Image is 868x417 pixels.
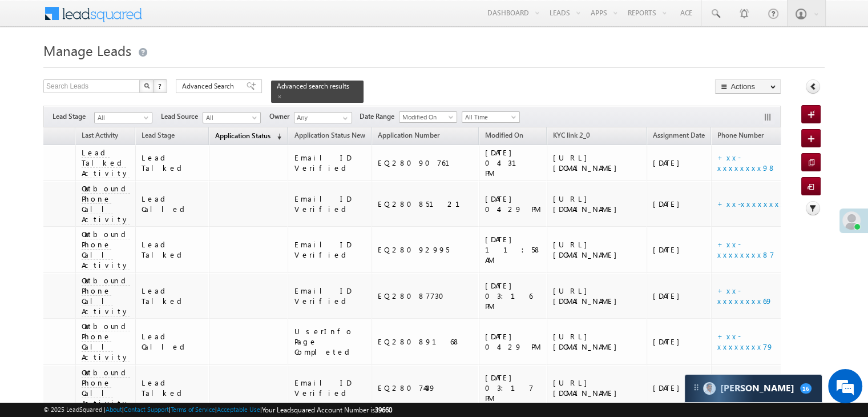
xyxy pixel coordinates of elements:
[82,367,130,408] span: Outbound Phone Call Activity
[375,406,392,414] span: 39660
[378,131,439,139] span: Application Number
[167,328,207,343] em: Submit
[553,153,641,173] div: [URL][DOMAIN_NAME]
[485,280,542,311] div: [DATE] 03:16 PM
[653,199,706,209] div: [DATE]
[553,131,590,139] span: KYC link 2_0
[82,321,130,362] span: Outbound Phone Call Activity
[653,131,705,139] span: Assignment Date
[378,199,474,209] div: EQ28085121
[294,239,366,260] div: Email ID Verified
[692,383,701,392] img: carter-drag
[142,153,204,173] div: Lead Talked
[462,112,516,122] span: All Time
[553,331,641,352] div: [URL][DOMAIN_NAME]
[378,244,474,255] div: EQ28092995
[485,131,523,139] span: Modified On
[43,404,392,415] span: © 2025 LeadSquared | | | | |
[142,194,204,214] div: Lead Called
[142,331,204,352] div: Lead Called
[653,383,706,393] div: [DATE]
[553,378,641,398] div: [URL][DOMAIN_NAME]
[553,286,641,306] div: [URL][DOMAIN_NAME]
[272,132,281,141] span: (sorted descending)
[142,239,204,260] div: Lead Talked
[294,326,366,357] div: UserInfo Page Completed
[653,244,706,255] div: [DATE]
[462,111,520,123] a: All Time
[124,406,169,413] a: Contact Support
[399,111,457,123] a: Modified On
[53,111,94,122] span: Lead Stage
[182,81,237,91] span: Advanced Search
[215,131,271,140] span: Application Status
[94,112,152,123] a: All
[95,113,149,123] span: All
[15,106,208,318] textarea: Type your message and click 'Submit'
[717,286,773,306] a: +xx-xxxxxxxx69
[547,129,596,144] a: KYC link 2_0
[653,291,706,301] div: [DATE]
[378,336,474,347] div: EQ28089168
[479,129,529,144] a: Modified On
[142,286,204,306] div: Lead Talked
[106,406,122,413] a: About
[717,199,791,209] a: +xx-xxxxxxxx64
[158,81,163,91] span: ?
[717,153,776,173] a: +xx-xxxxxxxx98
[294,131,365,139] span: Application Status New
[647,129,710,144] a: Assignment Date
[717,131,764,139] span: Phone Number
[378,291,474,301] div: EQ28087730
[59,60,192,75] div: Leave a message
[485,234,542,265] div: [DATE] 11:58 AM
[161,111,203,122] span: Lead Source
[485,147,542,178] div: [DATE] 04:31 PM
[82,183,130,224] span: Outbound Phone Call Activity
[294,112,352,123] input: Type to Search
[485,194,542,214] div: [DATE] 04:29 PM
[262,406,392,414] span: Your Leadsquared Account Number is
[82,275,130,316] span: Outbound Phone Call Activity
[269,111,294,122] span: Owner
[399,112,454,122] span: Modified On
[337,113,351,124] a: Show All Items
[171,406,215,413] a: Terms of Service
[553,194,641,214] div: [URL][DOMAIN_NAME]
[142,378,204,398] div: Lead Talked
[485,372,542,403] div: [DATE] 03:17 PM
[144,83,150,89] img: Search
[82,147,130,178] span: Lead Talked Activity
[378,158,474,168] div: EQ28090761
[653,336,706,347] div: [DATE]
[203,112,261,123] a: All
[142,131,175,139] span: Lead Stage
[360,111,399,122] span: Date Range
[209,129,287,144] a: Application Status (sorted descending)
[154,79,167,93] button: ?
[553,239,641,260] div: [URL][DOMAIN_NAME]
[684,374,822,403] div: carter-dragCarter[PERSON_NAME]16
[800,383,812,394] span: 16
[43,41,131,59] span: Manage Leads
[76,129,124,144] a: Last Activity
[294,194,366,214] div: Email ID Verified
[82,229,130,270] span: Outbound Phone Call Activity
[294,153,366,173] div: Email ID Verified
[712,129,769,144] a: Phone Number
[294,378,366,398] div: Email ID Verified
[653,158,706,168] div: [DATE]
[277,82,349,90] span: Advanced search results
[372,129,445,144] a: Application Number
[203,113,257,123] span: All
[217,406,260,413] a: Acceptable Use
[187,6,215,33] div: Minimize live chat window
[19,60,48,75] img: d_60004797649_company_0_60004797649
[136,129,180,144] a: Lead Stage
[717,331,774,351] a: +xx-xxxxxxxx79
[378,383,474,393] div: EQ28074439
[288,129,370,144] a: Application Status New
[294,286,366,306] div: Email ID Verified
[715,79,781,94] button: Actions
[717,239,774,259] a: +xx-xxxxxxxx87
